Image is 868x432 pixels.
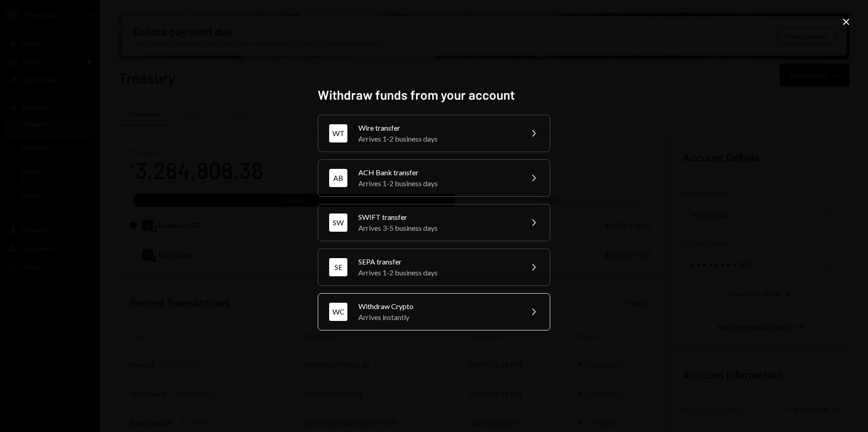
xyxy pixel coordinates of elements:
div: WT [329,124,347,142]
div: Wire transfer [358,122,517,133]
button: WCWithdraw CryptoArrives instantly [318,293,550,330]
div: SE [329,258,347,276]
div: WC [329,303,347,321]
div: Arrives 3-5 business days [358,223,517,234]
div: SW [329,213,347,232]
button: ABACH Bank transferArrives 1-2 business days [318,159,550,197]
div: SWIFT transfer [358,212,517,223]
div: Arrives 1-2 business days [358,267,517,278]
button: WTWire transferArrives 1-2 business days [318,115,550,152]
div: Arrives 1-2 business days [358,178,517,189]
div: Arrives instantly [358,312,517,323]
div: Withdraw Crypto [358,301,517,312]
div: SEPA transfer [358,256,517,267]
button: SWSWIFT transferArrives 3-5 business days [318,204,550,241]
div: ACH Bank transfer [358,167,517,178]
h2: Withdraw funds from your account [318,86,550,104]
div: AB [329,169,347,187]
div: Arrives 1-2 business days [358,133,517,144]
button: SESEPA transferArrives 1-2 business days [318,249,550,286]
